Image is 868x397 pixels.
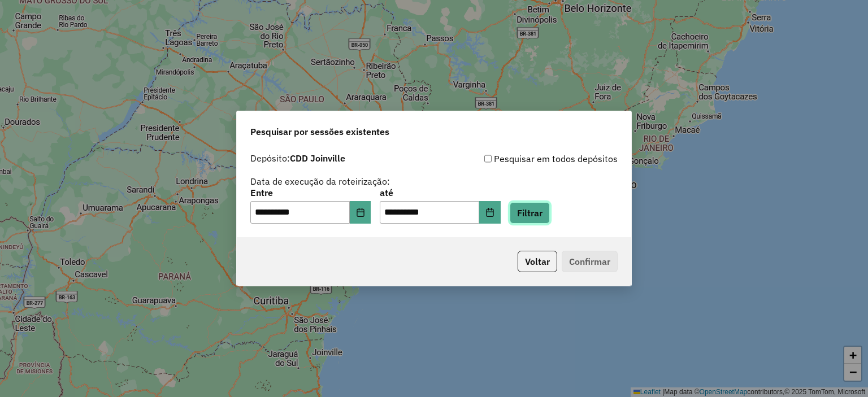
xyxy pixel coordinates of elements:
label: Depósito: [250,151,345,165]
label: Data de execução da roteirização: [250,174,390,188]
label: até [380,186,500,199]
button: Choose Date [479,201,501,224]
strong: CDD Joinville [290,152,345,164]
div: Pesquisar em todos depósitos [434,152,618,165]
button: Choose Date [350,201,371,224]
button: Voltar [518,251,557,272]
button: Filtrar [510,202,550,224]
span: Pesquisar por sessões existentes [250,125,389,138]
label: Entre [250,186,371,199]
